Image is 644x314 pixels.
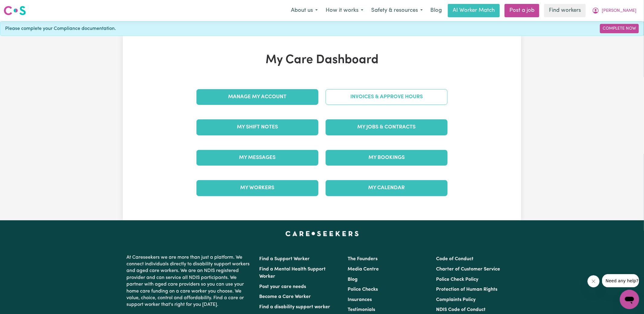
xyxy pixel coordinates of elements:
a: My Messages [196,150,318,166]
a: Police Check Policy [436,277,479,282]
a: Blog [348,277,358,282]
iframe: Button to launch messaging window [620,290,639,309]
a: Find a Mental Health Support Worker [259,267,326,279]
a: My Bookings [326,150,448,166]
a: Post your care needs [259,284,306,289]
a: My Workers [196,180,318,196]
a: Blog [427,4,445,17]
button: My Account [588,4,640,17]
a: Find a disability support worker [259,305,330,309]
a: Media Centre [348,267,379,272]
a: My Jobs & Contracts [326,119,448,135]
h1: My Care Dashboard [193,53,451,67]
a: Code of Conduct [436,257,474,261]
a: My Calendar [326,180,448,196]
a: Testimonials [348,307,375,312]
a: Find workers [544,4,586,17]
button: About us [287,4,322,17]
a: Protection of Human Rights [436,287,498,292]
a: Careseekers home page [285,231,359,236]
a: Complete Now [600,24,639,33]
a: Police Checks [348,287,378,292]
a: Invoices & Approve Hours [326,89,448,105]
a: Insurances [348,297,372,302]
iframe: Close message [588,275,600,287]
a: Careseekers logo [4,4,26,18]
span: Please complete your Compliance documentation. [5,25,116,32]
a: Become a Care Worker [259,294,311,299]
a: Charter of Customer Service [436,267,500,272]
a: Post a job [505,4,539,17]
a: The Founders [348,257,378,261]
button: Safety & resources [367,4,427,17]
a: AI Worker Match [448,4,500,17]
a: Find a Support Worker [259,257,310,261]
a: Complaints Policy [436,297,476,302]
span: [PERSON_NAME] [602,8,636,14]
img: Careseekers logo [4,5,26,16]
a: Manage My Account [196,89,318,105]
button: How it works [322,4,367,17]
a: My Shift Notes [196,119,318,135]
p: At Careseekers we are more than just a platform. We connect individuals directly to disability su... [126,252,252,311]
iframe: Message from company [602,274,639,287]
a: NDIS Code of Conduct [436,307,486,312]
